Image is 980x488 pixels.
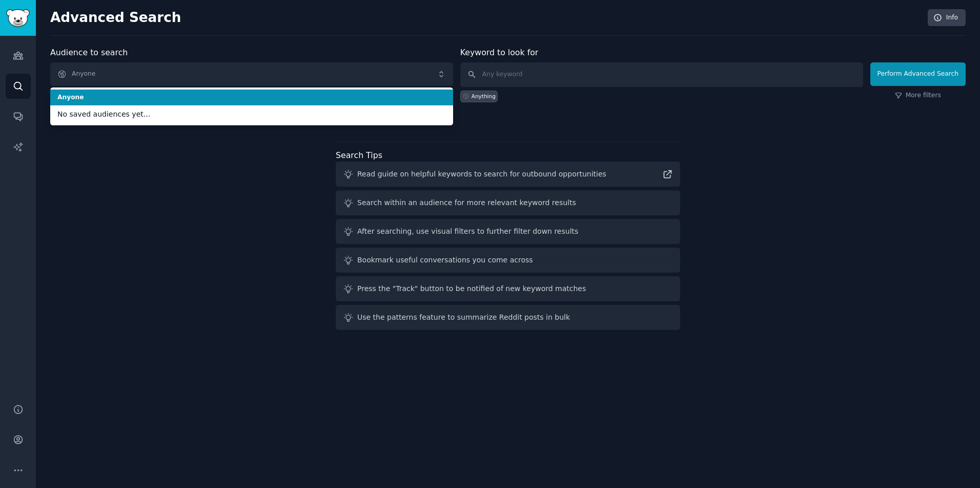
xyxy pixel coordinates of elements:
label: Audience to search [50,48,128,57]
button: Anyone [50,62,453,86]
span: No saved audiences yet... [57,109,446,120]
label: Keyword to look for [460,48,539,57]
h2: Advanced Search [50,10,922,26]
div: Read guide on helpful keywords to search for outbound opportunities [357,169,606,180]
input: Any keyword [460,62,863,87]
span: Anyone [57,93,446,102]
div: After searching, use visual filters to further filter down results [357,226,578,237]
div: Search within an audience for more relevant keyword results [357,197,576,208]
div: Bookmark useful conversations you come across [357,255,533,265]
a: Info [928,9,966,27]
div: Anything [472,93,496,100]
img: GummySearch logo [6,9,30,27]
div: Press the "Track" button to be notified of new keyword matches [357,283,586,294]
ul: Anyone [50,87,453,125]
button: Perform Advanced Search [870,62,966,86]
label: Search Tips [336,150,382,160]
a: More filters [895,91,941,100]
div: Use the patterns feature to summarize Reddit posts in bulk [357,312,570,323]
